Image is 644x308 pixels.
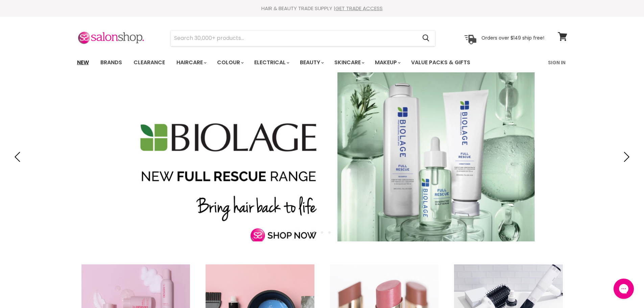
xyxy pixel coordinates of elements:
[610,276,637,301] iframe: Gorgias live chat messenger
[313,231,316,234] li: Page dot 1
[128,55,170,70] a: Clearance
[12,150,25,164] button: Previous
[171,55,211,70] a: Haircare
[329,55,368,70] a: Skincare
[249,55,293,70] a: Electrical
[335,5,383,12] a: GET TRADE ACCESS
[544,55,570,70] a: Sign In
[370,55,405,70] a: Makeup
[69,5,576,12] div: HAIR & BEAUTY TRADE SUPPLY |
[171,30,417,46] input: Search
[170,30,435,46] form: Product
[619,150,632,164] button: Next
[328,231,331,234] li: Page dot 3
[321,231,323,234] li: Page dot 2
[69,53,576,72] nav: Main
[295,55,328,70] a: Beauty
[72,53,510,72] ul: Main menu
[72,55,94,70] a: New
[406,55,475,70] a: Value Packs & Gifts
[481,35,544,41] p: Orders over $149 ship free!
[95,55,127,70] a: Brands
[417,30,435,46] button: Search
[212,55,248,70] a: Colour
